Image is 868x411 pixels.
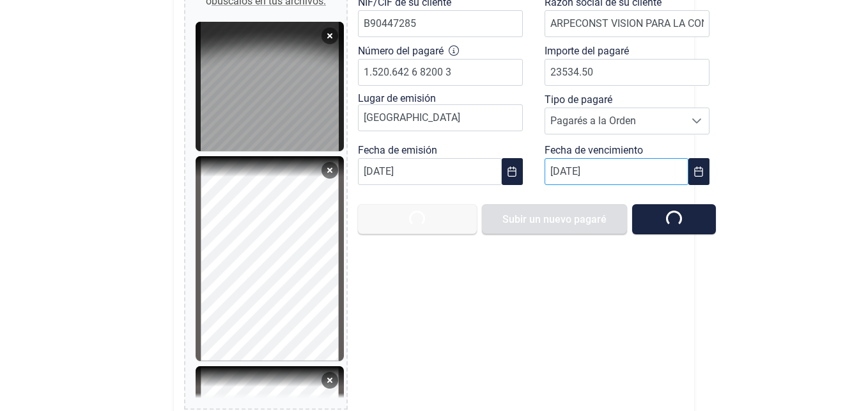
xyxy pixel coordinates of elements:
[688,158,709,185] button: Choose Date
[358,158,502,185] input: DD/MM/YYYY
[545,44,629,59] label: Importe del pagaré
[545,92,612,108] label: Tipo de pagaré
[545,158,688,185] input: DD/MM/YYYY
[358,44,444,59] label: Número del pagaré
[502,158,523,185] button: Choose Date
[482,204,627,234] button: Subir un nuevo pagaré
[358,143,437,158] label: Fecha de emisión
[545,108,685,134] span: Pagarés a la Orden
[545,143,643,158] label: Fecha de vencimiento
[502,214,607,224] span: Subir un nuevo pagaré
[358,92,436,104] label: Lugar de emisión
